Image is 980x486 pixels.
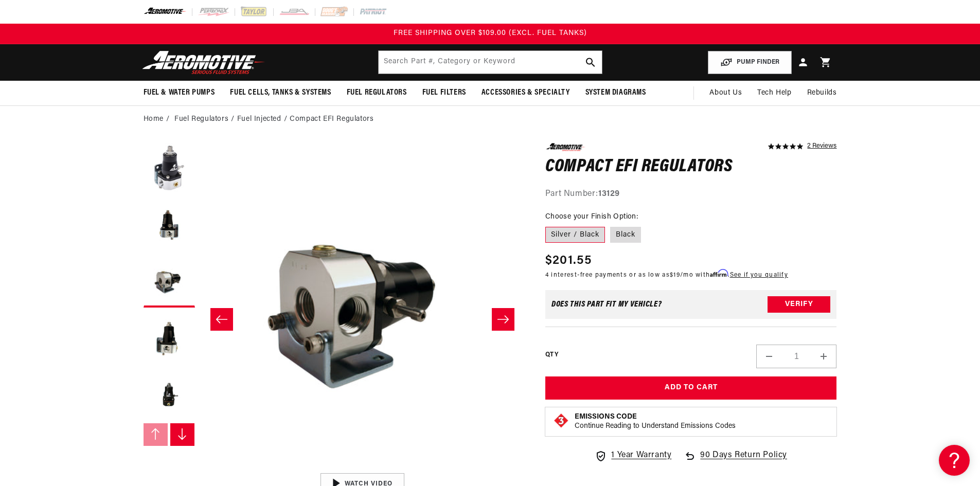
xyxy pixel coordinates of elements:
[422,87,466,98] span: Fuel Filters
[545,376,837,400] button: Add to Cart
[730,272,788,278] a: See if you qualify - Learn more about Affirm Financing (opens in modal)
[144,87,215,98] span: Fuel & Water Pumps
[684,449,787,473] a: 90 Days Return Policy
[702,81,750,105] a: About Us
[144,143,195,194] button: Load image 1 in gallery view
[750,81,799,105] summary: Tech Help
[144,313,195,364] button: Load image 4 in gallery view
[598,190,620,198] strong: 13129
[545,251,592,270] span: $201.55
[585,87,646,98] span: System Diagrams
[578,81,654,105] summary: System Diagrams
[575,413,637,421] strong: Emissions Code
[415,81,474,105] summary: Fuel Filters
[237,114,290,125] li: Fuel Injected
[708,51,792,74] button: PUMP FINDER
[575,412,736,431] button: Emissions CodeContinue Reading to Understand Emissions Codes
[595,449,671,462] a: 1 Year Warranty
[174,114,237,125] li: Fuel Regulators
[230,87,331,98] span: Fuel Cells, Tanks & Systems
[799,81,845,105] summary: Rebuilds
[144,200,195,251] button: Load image 2 in gallery view
[139,50,268,75] img: Aeromotive
[144,256,195,308] button: Load image 3 in gallery view
[290,114,373,125] li: Compact EFI Regulators
[545,159,837,175] h1: Compact EFI Regulators
[545,211,639,222] legend: Choose your Finish Option:
[545,351,558,359] label: QTY
[545,227,605,243] label: Silver / Black
[709,89,742,97] span: About Us
[339,81,415,105] summary: Fuel Regulators
[222,81,338,105] summary: Fuel Cells, Tanks & Systems
[553,412,569,429] img: Emissions code
[482,87,570,98] span: Accessories & Specialty
[144,114,164,125] a: Home
[575,422,736,431] p: Continue Reading to Understand Emissions Codes
[610,227,641,243] label: Black
[807,87,837,99] span: Rebuilds
[144,369,195,421] button: Load image 5 in gallery view
[144,423,168,446] button: Slide left
[551,300,662,309] div: Does This part fit My vehicle?
[347,87,407,98] span: Fuel Regulators
[757,87,791,99] span: Tech Help
[210,308,233,331] button: Slide left
[170,423,195,446] button: Slide right
[492,308,514,331] button: Slide right
[394,29,587,37] span: FREE SHIPPING OVER $109.00 (EXCL. FUEL TANKS)
[474,81,578,105] summary: Accessories & Specialty
[144,114,837,125] nav: breadcrumbs
[700,449,787,473] span: 90 Days Return Policy
[807,143,836,150] a: 2 reviews
[611,449,671,462] span: 1 Year Warranty
[670,272,680,278] span: $19
[710,269,728,277] span: Affirm
[136,81,223,105] summary: Fuel & Water Pumps
[545,270,788,280] p: 4 interest-free payments or as low as /mo with .
[768,296,830,313] button: Verify
[545,188,837,201] div: Part Number:
[579,51,602,74] button: search button
[379,51,602,74] input: Search by Part Number, Category or Keyword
